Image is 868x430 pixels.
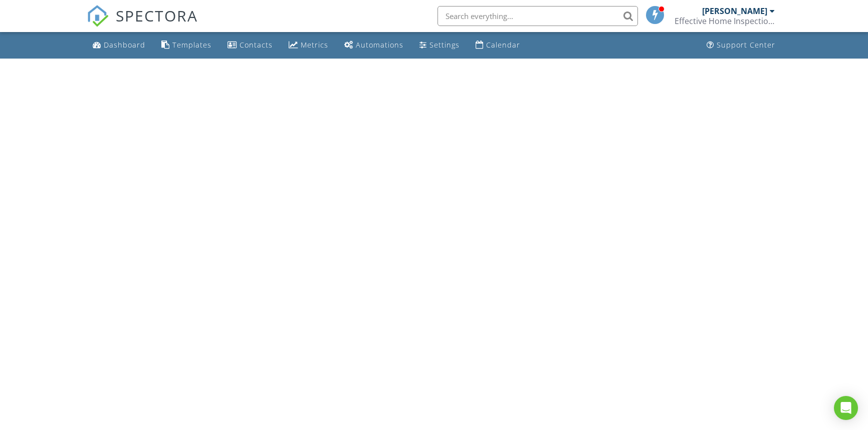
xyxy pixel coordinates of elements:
[285,36,332,55] a: Metrics
[87,14,198,35] a: SPECTORA
[340,36,407,55] a: Automations (Basic)
[675,16,775,26] div: Effective Home Inspections of Tennessee LLC
[104,40,145,50] div: Dashboard
[834,396,858,420] div: Open Intercom Messenger
[301,40,328,50] div: Metrics
[486,40,520,50] div: Calendar
[224,36,277,55] a: Contacts
[438,6,638,26] input: Search everything...
[472,36,524,55] a: Calendar
[172,40,211,50] div: Templates
[116,5,198,26] span: SPECTORA
[415,36,464,55] a: Settings
[703,36,779,55] a: Support Center
[157,36,215,55] a: Templates
[240,40,273,50] div: Contacts
[89,36,149,55] a: Dashboard
[87,5,109,27] img: The Best Home Inspection Software - Spectora
[429,40,460,50] div: Settings
[702,6,767,16] div: [PERSON_NAME]
[717,40,775,50] div: Support Center
[356,40,403,50] div: Automations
